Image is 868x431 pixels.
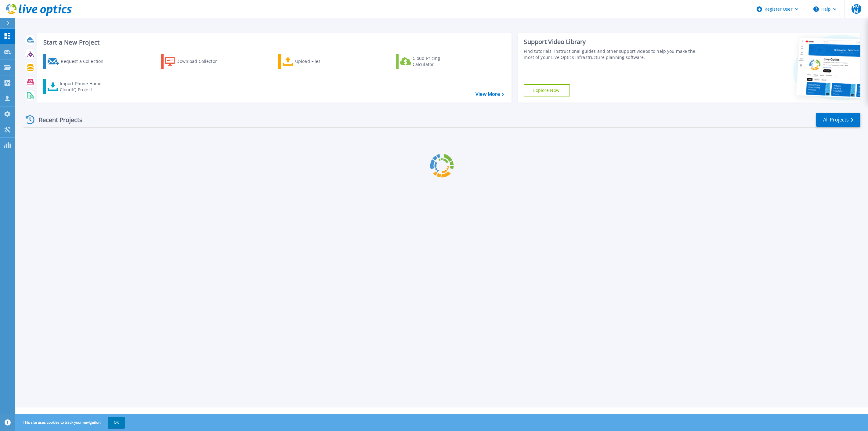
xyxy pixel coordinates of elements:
[108,417,125,428] button: OK
[524,84,570,96] a: Explore Now!
[816,113,860,127] a: All Projects
[295,55,344,67] div: Upload Files
[17,417,125,428] span: This site uses cookies to track your navigation.
[278,54,346,69] a: Upload Files
[61,55,110,67] div: Request a Collection
[161,54,229,69] a: Download Collector
[852,4,861,14] span: FMM
[60,81,107,93] div: Import Phone Home CloudIQ Project
[524,48,702,60] div: Find tutorials, instructional guides and other support videos to help you make the most of your L...
[176,55,225,67] div: Download Collector
[24,112,91,127] div: Recent Projects
[413,55,461,67] div: Cloud Pricing Calculator
[43,39,504,46] h3: Start a New Project
[524,38,702,46] div: Support Video Library
[396,54,464,69] a: Cloud Pricing Calculator
[476,91,504,97] a: View More
[43,54,111,69] a: Request a Collection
